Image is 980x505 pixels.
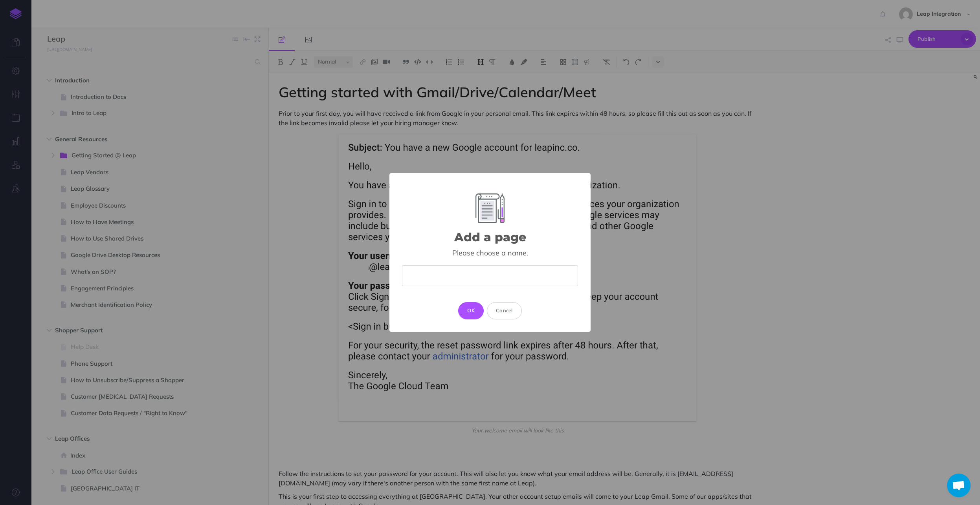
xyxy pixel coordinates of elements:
[947,474,971,497] a: Open chat
[454,231,526,244] h2: Add a page
[475,193,505,223] img: Add Element Image
[487,302,522,319] button: Cancel
[402,248,578,257] div: Please choose a name.
[458,302,484,319] button: OK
